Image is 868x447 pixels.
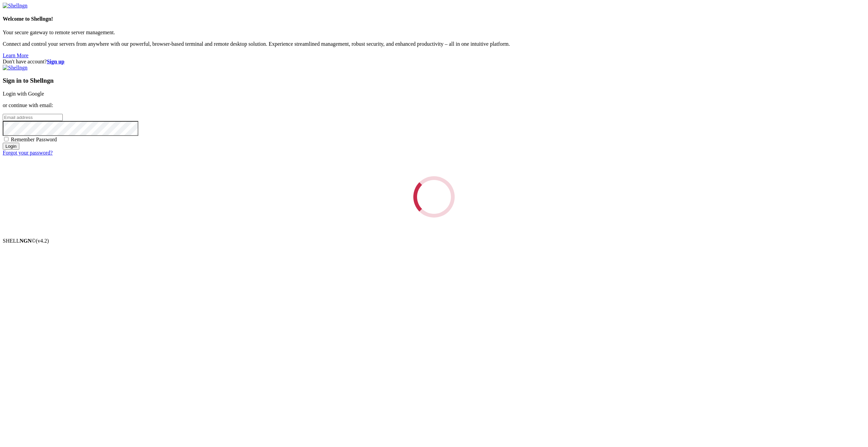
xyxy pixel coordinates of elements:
[3,41,865,47] p: Connect and control your servers from anywhere with our powerful, browser-based terminal and remo...
[408,170,460,223] div: Loading...
[3,91,44,97] a: Login with Google
[3,65,27,71] img: Shellngn
[3,53,28,58] a: Learn More
[3,29,865,36] p: Your secure gateway to remote server management.
[3,3,27,9] img: Shellngn
[3,150,53,156] a: Forgot your password?
[4,137,8,141] input: Remember Password
[20,238,32,244] b: NGN
[3,114,63,121] input: Email address
[36,238,49,244] span: 4.2.0
[47,59,64,64] a: Sign up
[3,77,865,84] h3: Sign in to Shellngn
[11,137,57,142] span: Remember Password
[3,102,865,108] p: or continue with email:
[3,238,49,244] span: SHELL ©
[3,16,865,22] h4: Welcome to Shellngn!
[3,59,865,65] div: Don't have account?
[3,143,19,150] input: Login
